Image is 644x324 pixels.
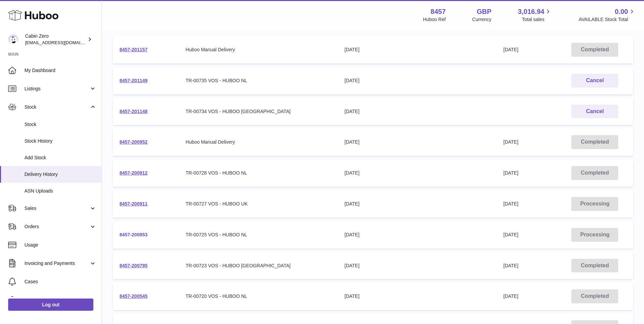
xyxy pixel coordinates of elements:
div: TR-00734 VOS - HUBOO [GEOGRAPHIC_DATA] [186,108,331,115]
span: [DATE] [503,263,518,268]
div: Currency [472,16,492,23]
span: Usage [24,242,96,248]
a: 8457-200853 [119,232,148,237]
span: [DATE] [503,232,518,237]
span: Stock [24,104,89,110]
div: Cabin Zero [25,33,86,46]
button: Cancel [571,105,618,119]
span: Add Stock [24,155,96,161]
div: [DATE] [345,139,490,145]
span: AVAILABLE Stock Total [578,16,636,23]
div: TR-00725 VOS - HUBOO NL [186,232,331,238]
div: [DATE] [345,293,490,300]
div: TR-00728 VOS - HUBOO NL [186,170,331,176]
div: [DATE] [345,108,490,115]
a: 8457-200952 [119,139,148,145]
strong: GBP [477,7,491,16]
a: 3,016.94 Total sales [518,7,552,23]
div: [DATE] [345,232,490,238]
span: 3,016.94 [518,7,545,16]
span: Stock [24,121,96,128]
span: Invoicing and Payments [24,260,89,267]
span: [DATE] [503,170,518,176]
span: Delivery History [24,171,96,178]
div: [DATE] [345,201,490,207]
span: 0.00 [615,7,628,16]
strong: 8457 [430,7,446,16]
span: Listings [24,86,89,92]
div: Huboo Manual Delivery [186,139,331,145]
div: Huboo Ref [423,16,446,23]
div: TR-00720 VOS - HUBOO NL [186,293,331,300]
a: 8457-200545 [119,293,148,299]
span: [DATE] [503,293,518,299]
div: [DATE] [345,170,490,176]
span: [DATE] [503,47,518,52]
a: 8457-200912 [119,170,148,176]
a: 0.00 AVAILABLE Stock Total [578,7,636,23]
span: ASN Uploads [24,188,96,194]
span: [DATE] [503,201,518,206]
span: Cases [24,278,96,285]
a: Log out [8,299,93,311]
div: [DATE] [345,77,490,84]
a: 8457-201148 [119,109,148,114]
span: Stock History [24,138,96,144]
a: 8457-201157 [119,47,148,52]
img: internalAdmin-8457@internal.huboo.com [8,34,18,44]
span: Orders [24,223,89,230]
div: TR-00727 VOS - HUBOO UK [186,201,331,207]
button: Cancel [571,74,618,88]
div: [DATE] [345,263,490,269]
a: 8457-200911 [119,201,148,206]
span: [EMAIL_ADDRESS][DOMAIN_NAME] [25,40,100,45]
div: Huboo Manual Delivery [186,47,331,53]
div: TR-00735 VOS - HUBOO NL [186,77,331,84]
span: Total sales [522,16,552,23]
span: My Dashboard [24,67,96,74]
span: Sales [24,205,89,212]
a: 8457-200795 [119,263,148,268]
span: [DATE] [503,139,518,145]
div: [DATE] [345,47,490,53]
div: TR-00723 VOS - HUBOO [GEOGRAPHIC_DATA] [186,263,331,269]
a: 8457-201149 [119,78,148,83]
